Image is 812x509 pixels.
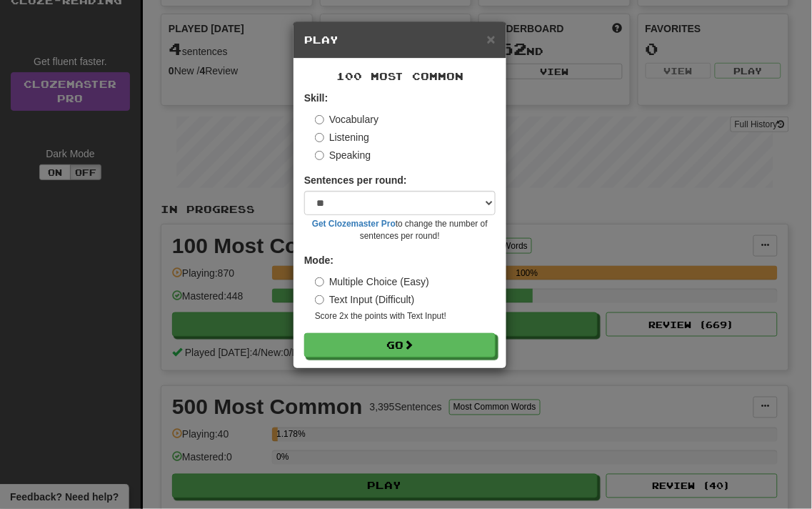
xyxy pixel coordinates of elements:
input: Text Input (Difficult) [315,295,324,305]
label: Listening [315,130,369,144]
label: Vocabulary [315,112,379,127]
strong: Skill: [304,92,328,104]
h5: Play [304,33,496,47]
strong: Mode: [304,254,334,266]
button: Go [304,333,496,357]
button: Close [487,31,496,46]
span: × [487,31,496,47]
small: to change the number of sentences per round! [304,218,496,242]
span: 100 Most Common [336,70,463,82]
input: Multiple Choice (Easy) [315,277,324,287]
label: Speaking [315,148,371,162]
label: Sentences per round: [304,173,407,187]
input: Vocabulary [315,115,324,124]
input: Speaking [315,151,324,160]
input: Listening [315,133,324,142]
label: Multiple Choice (Easy) [315,275,429,289]
small: Score 2x the points with Text Input ! [315,310,496,322]
label: Text Input (Difficult) [315,292,415,307]
a: Get Clozemaster Pro [312,219,396,229]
